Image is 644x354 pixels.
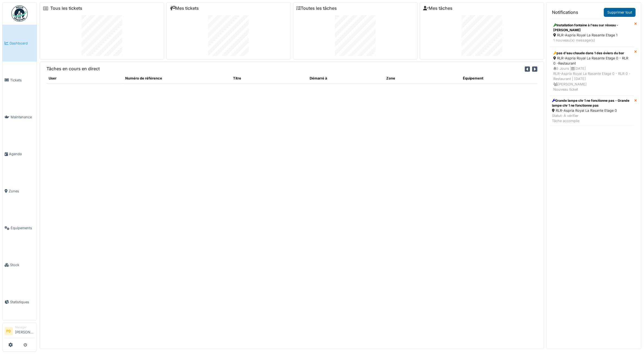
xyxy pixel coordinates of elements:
a: PD Manager[PERSON_NAME] [5,325,34,338]
a: Mes tickets [170,6,199,11]
span: Stock [10,262,34,267]
span: Équipements [11,225,34,231]
img: Badge_color-CXgf-gQk.svg [11,5,28,22]
div: Statut: À vérifier Tâche accomplie [552,113,632,123]
div: Manager [15,325,34,329]
span: Agenda [9,151,34,157]
li: [PERSON_NAME] [15,325,34,337]
a: Statistiques [2,283,37,320]
th: Titre [231,74,307,83]
a: Équipements [2,209,37,246]
span: translation missing: fr.shared.user [49,76,56,80]
span: Tickets [10,78,34,83]
a: Maintenance [2,99,37,136]
a: Agenda [2,136,37,173]
span: Dashboard [10,41,34,46]
div: 5 Jours | [DATE] RLR-Aspria Royal La Rasante Etage 0 - RLR 0 -Restaurant | [DATE] [PERSON_NAME] N... [553,66,631,92]
div: 1 nouveau(x) message(s) [553,38,631,43]
th: Équipement [461,74,537,83]
a: Tous les tickets [50,6,82,11]
a: Toutes les tâches [297,6,337,11]
span: Zones [9,189,34,194]
a: Installation fontaine à l'eau sur réseau - [PERSON_NAME] RLR-Aspria Royal La Rasante Etage 1 1 no... [550,19,634,47]
a: Dashboard [2,25,37,62]
span: Maintenance [11,114,34,120]
div: RLR-Aspria Royal La Rasante Etage 1 [553,33,631,38]
span: Statistiques [10,299,34,305]
a: Supprimer tout [604,8,636,17]
li: PD [5,327,13,335]
div: Installation fontaine à l'eau sur réseau - [PERSON_NAME] [553,23,631,33]
a: Stock [2,247,37,283]
th: Démarré à [307,74,384,83]
a: Tickets [2,62,37,98]
div: RLR-Aspria Royal La Rasante Etage 0 [552,108,632,113]
a: pas d'eau chaude dans 1 des éviers du bar RLR-Aspria Royal La Rasante Etage 0 - RLR 0 -Restaurant... [550,47,634,96]
a: Zones [2,173,37,209]
a: Mes tâches [423,6,453,11]
a: Grande lampe chr 1 ne fonctionne pas - Grande lampe chr 1 ne fonctionne pas RLR-Aspria Royal La R... [550,96,634,126]
div: RLR-Aspria Royal La Rasante Etage 0 - RLR 0 -Restaurant [553,56,631,66]
h6: Tâches en cours en direct [46,66,100,71]
div: pas d'eau chaude dans 1 des éviers du bar [553,51,631,56]
div: Grande lampe chr 1 ne fonctionne pas - Grande lampe chr 1 ne fonctionne pas [552,98,632,108]
th: Numéro de référence [123,74,231,83]
h6: Notifications [552,10,578,15]
th: Zone [384,74,461,83]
